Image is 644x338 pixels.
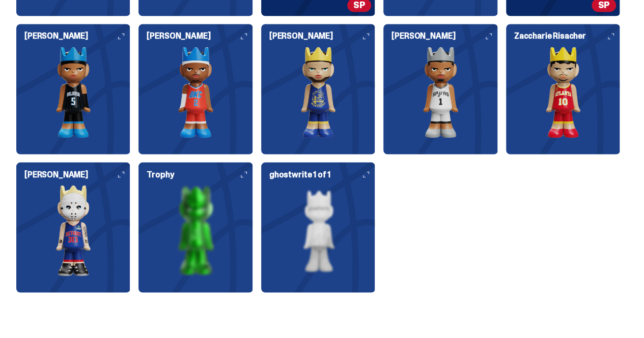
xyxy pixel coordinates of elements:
[269,170,375,178] h6: ghostwrite 1 of 1
[506,46,620,138] img: card image
[24,32,130,40] h6: [PERSON_NAME]
[514,32,620,40] h6: Zaccharie Risacher
[138,185,253,276] img: card image
[16,185,130,276] img: card image
[261,185,375,276] img: card image
[391,32,497,40] h6: [PERSON_NAME]
[138,46,253,138] img: card image
[147,170,253,178] h6: Trophy
[16,46,130,138] img: card image
[383,46,497,138] img: card image
[261,46,375,138] img: card image
[24,170,130,178] h6: [PERSON_NAME]
[269,32,375,40] h6: [PERSON_NAME]
[147,32,253,40] h6: [PERSON_NAME]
